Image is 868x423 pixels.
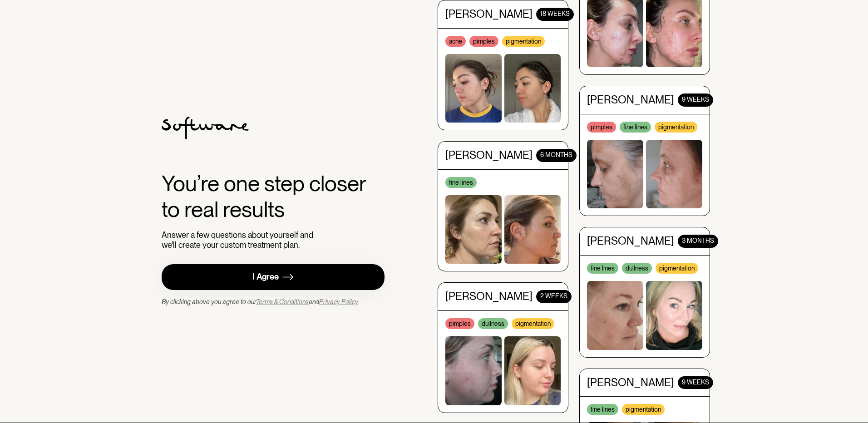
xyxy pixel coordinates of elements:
[469,35,498,46] div: pimples
[536,148,577,162] div: 6 months
[622,404,665,415] div: pigmentation
[622,262,652,273] div: dullness
[536,290,572,303] div: 2 WEEKS
[587,376,674,389] div: [PERSON_NAME]
[256,298,309,305] a: Terms & Conditions
[678,93,713,106] div: 9 WEEKS
[445,148,533,162] div: [PERSON_NAME]
[587,93,674,106] div: [PERSON_NAME]
[319,298,358,305] a: Privacy Policy
[162,297,359,306] div: By clicking above you agree to our and .
[478,318,508,329] div: dullness
[162,230,317,250] div: Answer a few questions about yourself and we'll create your custom treatment plan.
[587,121,616,132] div: pimples
[587,404,618,415] div: fine lines
[162,264,385,290] a: I Agree
[512,318,554,329] div: pigmentation
[162,171,385,223] div: You’re one step closer to real results
[445,290,533,303] div: [PERSON_NAME]
[655,121,697,132] div: pigmentation
[656,262,698,273] div: pigmentation
[445,318,474,329] div: pimples
[252,272,279,282] div: I Agree
[587,235,674,248] div: [PERSON_NAME]
[678,235,718,248] div: 3 MONTHS
[620,121,651,132] div: fine lines
[445,7,533,20] div: [PERSON_NAME]
[587,262,618,273] div: fine lines
[678,376,713,389] div: 9 WEEKS
[502,35,545,46] div: pigmentation
[445,35,466,46] div: acne
[536,7,574,20] div: 18 WEEKS
[445,177,477,187] div: fine lines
